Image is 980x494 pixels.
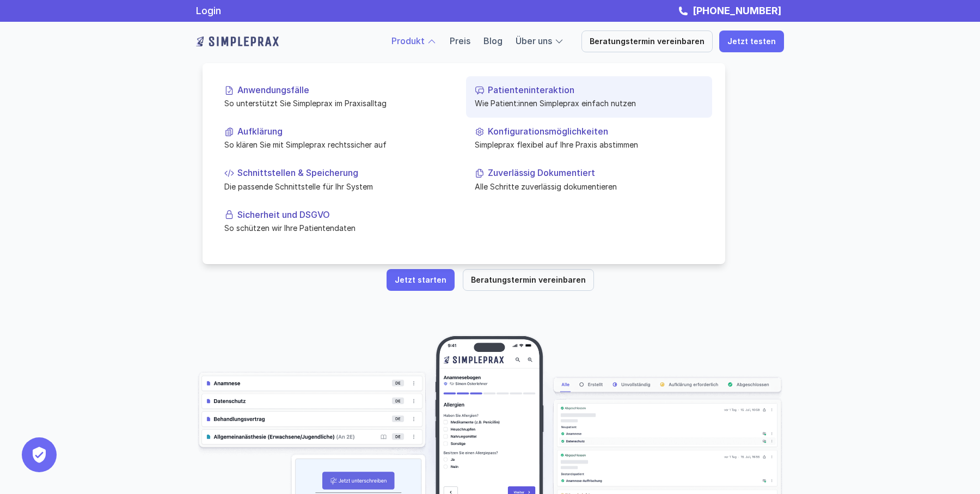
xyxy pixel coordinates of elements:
[224,139,453,150] p: So klären Sie mit Simpleprax rechtssicher auf
[395,276,446,285] p: Jetzt starten
[488,168,703,178] p: Zuverlässig Dokumentiert
[719,31,784,52] a: Jetzt testen
[488,126,703,137] p: Konfigurationsmöglichkeiten
[475,180,703,192] p: Alle Schritte zuverlässig dokumentieren
[693,5,781,16] strong: [PHONE_NUMBER]
[475,97,703,109] p: Wie Patient:innen Simpleprax einfach nutzen
[237,168,453,178] p: Schnittstellen & Speicherung
[488,85,703,95] p: Patienteninteraktion
[727,37,776,46] p: Jetzt testen
[224,222,453,234] p: So schützen wir Ihre Patientendaten
[216,118,462,159] a: AufklärungSo klären Sie mit Simpleprax rechtssicher auf
[196,5,221,16] a: Login
[516,35,552,46] a: Über uns
[216,159,462,200] a: Schnittstellen & SpeicherungDie passende Schnittstelle für Ihr System
[237,85,453,95] p: Anwendungsfälle
[581,31,713,52] a: Beratungstermin vereinbaren
[224,97,453,109] p: So unterstützt Sie Simpleprax im Praxisalltag
[237,126,453,137] p: Aufklärung
[391,35,425,46] a: Produkt
[450,35,470,46] a: Preis
[475,139,703,150] p: Simpleprax flexibel auf Ihre Praxis abstimmen
[216,200,462,242] a: Sicherheit und DSGVOSo schützen wir Ihre Patientendaten
[590,37,705,46] p: Beratungstermin vereinbaren
[463,269,594,291] a: Beratungstermin vereinbaren
[387,269,455,291] a: Jetzt starten
[237,209,453,219] p: Sicherheit und DSGVO
[471,276,586,285] p: Beratungstermin vereinbaren
[690,5,784,16] a: [PHONE_NUMBER]
[466,118,712,159] a: KonfigurationsmöglichkeitenSimpleprax flexibel auf Ihre Praxis abstimmen
[466,76,712,118] a: PatienteninteraktionWie Patient:innen Simpleprax einfach nutzen
[224,180,453,192] p: Die passende Schnittstelle für Ihr System
[466,159,712,200] a: Zuverlässig DokumentiertAlle Schritte zuverlässig dokumentieren
[483,35,503,46] a: Blog
[216,76,462,118] a: AnwendungsfälleSo unterstützt Sie Simpleprax im Praxisalltag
